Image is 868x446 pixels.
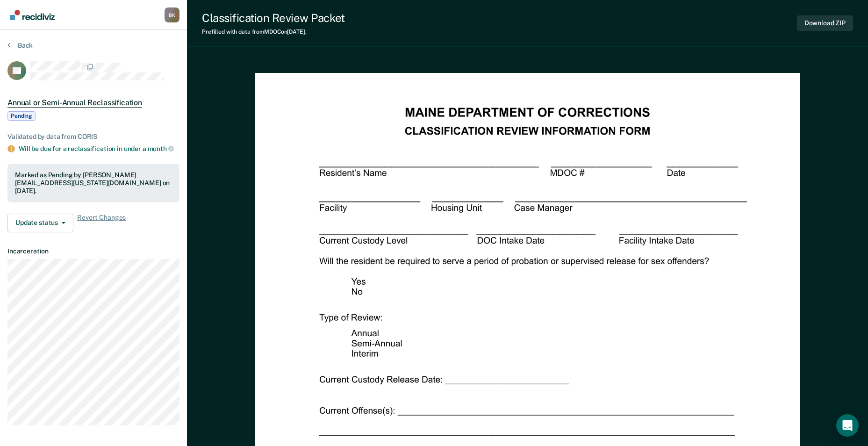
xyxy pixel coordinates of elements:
div: Marked as Pending by [PERSON_NAME][EMAIL_ADDRESS][US_STATE][DOMAIN_NAME] on [DATE]. [15,171,172,194]
dt: Incarceration [7,247,179,255]
img: Recidiviz [10,10,55,20]
div: Validated by data from CORIS [7,133,179,141]
span: Pending [7,111,36,121]
div: Will be due for a reclassification in under a month [19,144,179,153]
div: Classification Review Packet [202,11,345,25]
button: Profile dropdown button [165,7,179,22]
div: Open Intercom Messenger [836,414,859,437]
span: Revert Changes [77,214,126,232]
div: Prefilled with data from MDOC on [DATE] . [202,29,345,35]
div: B K [165,7,179,22]
button: Download ZIP [797,15,853,31]
button: Update status [7,214,73,232]
span: Annual or Semi-Annual Reclassification [7,98,142,108]
button: Back [7,41,33,50]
